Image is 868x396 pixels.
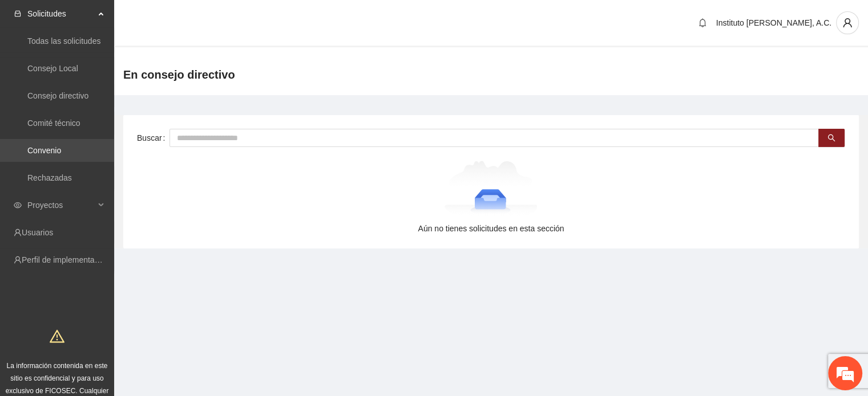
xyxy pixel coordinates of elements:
span: Estamos en línea. [66,132,158,247]
span: bell [694,18,711,27]
div: Chatee con nosotros ahora [59,58,192,73]
span: Instituto [PERSON_NAME], A.C. [716,18,831,27]
a: Convenio [27,146,61,155]
a: Consejo directivo [27,91,88,100]
span: En consejo directivo [123,66,235,84]
a: Consejo Local [27,64,78,73]
span: warning [50,329,64,344]
a: Rechazadas [27,173,72,182]
img: Aún no tienes solicitudes en esta sección [445,161,538,218]
a: Usuarios [22,228,53,237]
span: Solicitudes [27,2,95,25]
button: search [818,129,845,147]
a: Todas las solicitudes [27,36,100,46]
a: Comité técnico [27,119,80,128]
span: Proyectos [27,194,95,217]
textarea: Escriba su mensaje y pulse “Intro” [6,270,217,310]
span: search [827,134,835,143]
label: Buscar [137,129,169,147]
span: user [837,18,858,28]
a: Perfil de implementadora [22,255,111,264]
span: eye [14,201,22,209]
span: inbox [14,10,22,18]
button: bell [693,14,712,32]
div: Minimizar ventana de chat en vivo [187,6,215,33]
button: user [836,11,859,34]
div: Aún no tienes solicitudes en esta sección [142,222,841,235]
